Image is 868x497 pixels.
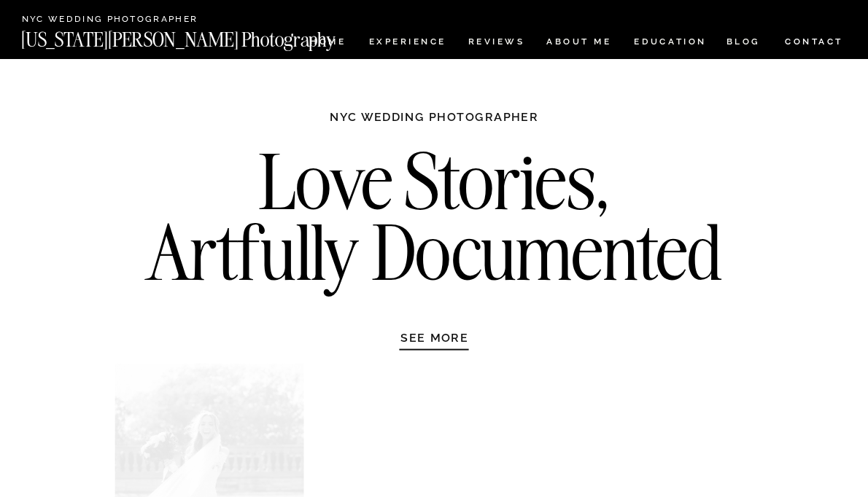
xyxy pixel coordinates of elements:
[632,37,708,50] a: EDUCATION
[299,110,570,139] h1: NYC WEDDING PHOTOGRAPHER
[307,37,349,50] a: HOME
[366,330,503,345] a: SEE MORE
[726,37,762,50] a: BLOG
[369,37,445,50] a: Experience
[546,37,612,50] a: ABOUT ME
[468,37,522,50] a: REVIEWS
[131,146,737,298] h2: Love Stories, Artfully Documented
[22,15,239,26] a: NYC Wedding Photographer
[784,34,844,50] a: CONTACT
[21,30,384,42] a: [US_STATE][PERSON_NAME] Photography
